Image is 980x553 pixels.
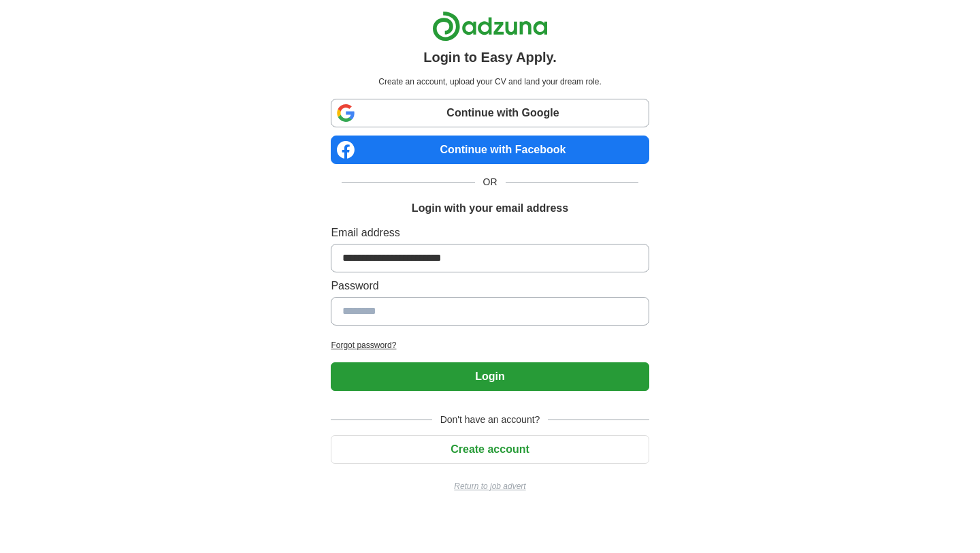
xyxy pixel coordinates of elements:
p: Create an account, upload your CV and land your dream role. [333,76,646,88]
h1: Login with your email address [412,200,568,217]
a: Continue with Facebook [331,136,649,164]
a: Create account [331,443,649,455]
a: Forgot password? [331,339,649,351]
img: Adzuna logo [432,11,548,42]
span: Don't have an account? [432,413,549,427]
label: Password [331,278,649,294]
button: Create account [331,435,649,464]
a: Return to job advert [331,480,649,492]
a: Continue with Google [331,99,649,127]
button: Login [331,362,649,391]
label: Email address [331,225,649,241]
span: OR [475,175,506,189]
h1: Login to Easy Apply. [423,47,557,67]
